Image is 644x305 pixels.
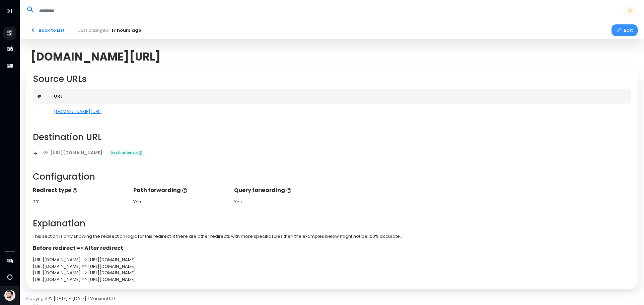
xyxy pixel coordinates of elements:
[108,150,145,157] span: Destination up
[234,186,328,194] p: Query forwarding
[133,199,227,205] div: Yes
[33,276,631,283] div: [URL][DOMAIN_NAME] => [URL][DOMAIN_NAME]
[33,263,631,270] div: [URL][DOMAIN_NAME] => [URL][DOMAIN_NAME]
[4,290,15,301] img: Avatar
[3,5,16,17] button: Toggle Aside
[33,186,127,194] p: Redirect type
[112,27,141,34] span: 17 hours ago
[26,295,115,302] span: Copyright © [DATE] - [DATE] | Version 1.0.0
[612,24,638,36] button: Edit
[33,257,631,263] div: [URL][DOMAIN_NAME] => [URL][DOMAIN_NAME]
[78,27,110,34] span: Last changed:
[38,147,108,159] a: [URL][DOMAIN_NAME]
[37,108,45,115] div: 1
[33,218,631,229] h2: Explanation
[33,270,631,276] div: [URL][DOMAIN_NAME] => [URL][DOMAIN_NAME]
[33,233,631,240] p: This section is only showing the redirection logic for this redirect. If there are other redirect...
[50,89,631,104] th: URL
[33,74,631,84] h2: Source URLs
[133,186,227,194] p: Path forwarding
[30,50,161,63] span: [DOMAIN_NAME][URL]
[54,108,102,115] a: [DOMAIN_NAME][URL]
[234,199,328,205] div: Yes
[33,199,127,205] div: 301
[26,24,69,36] a: Back to List
[33,244,631,252] p: Before redirect => After redirect
[33,132,631,142] h2: Destination URL
[33,172,631,182] h2: Configuration
[33,89,50,104] th: #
